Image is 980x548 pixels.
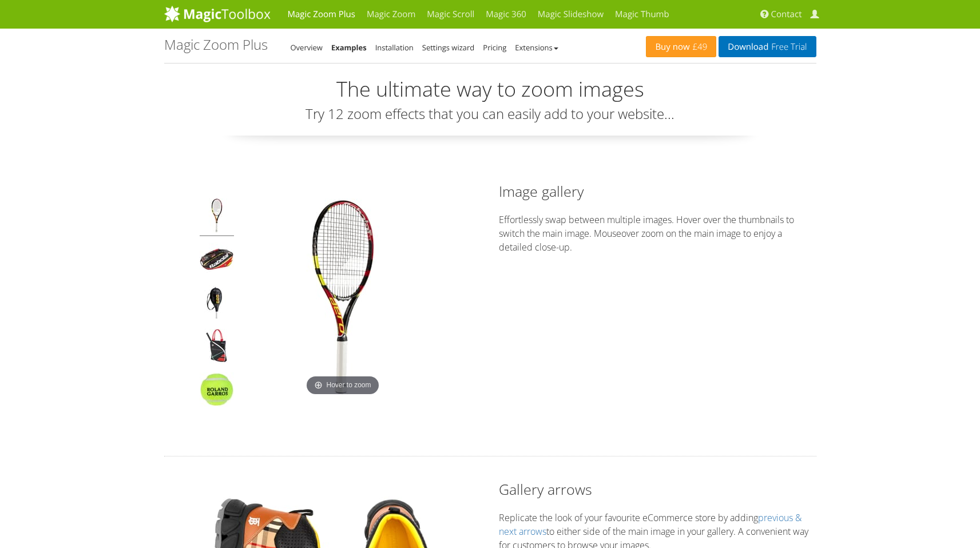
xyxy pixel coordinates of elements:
h2: The ultimate way to zoom images [164,78,816,101]
h3: Try 12 zoom effects that you can easily add to your website... [164,106,816,121]
span: £49 [690,42,708,51]
h2: Gallery arrows [499,479,816,499]
a: Overview [291,42,323,53]
a: DownloadFree Trial [719,36,816,57]
img: Magic Zoom Plus - Examples [200,242,234,280]
a: Installation [375,42,414,53]
a: Extensions [515,42,558,53]
a: Magic Zoom Plus - ExamplesHover to zoom [243,198,443,399]
a: Pricing [483,42,506,53]
a: Examples [331,42,367,53]
a: previous & next arrows [499,511,802,538]
a: Settings wizard [422,42,475,53]
p: Effortlessly swap between multiple images. Hover over the thumbnails to switch the main image. Mo... [499,213,816,254]
img: Magic Zoom Plus - Examples [243,198,443,399]
span: Free Trial [768,42,807,51]
h2: Image gallery [499,181,816,201]
a: Buy now£49 [646,36,716,57]
h1: Magic Zoom Plus [164,37,268,52]
img: Magic Zoom Plus - Examples [200,372,234,410]
img: MagicToolbox.com - Image tools for your website [164,5,271,22]
img: Magic Zoom Plus - Examples [200,285,234,323]
span: Contact [771,9,802,20]
img: Magic Zoom Plus - Examples [200,198,234,236]
img: Magic Zoom Plus - Examples [200,329,234,367]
